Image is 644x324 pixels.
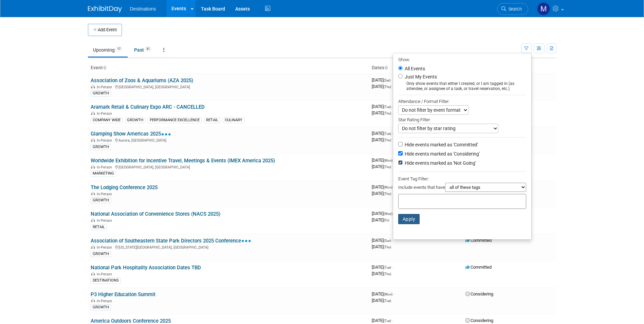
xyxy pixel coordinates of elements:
span: - [392,265,393,270]
a: Upcoming17 [88,43,128,56]
div: [GEOGRAPHIC_DATA], [GEOGRAPHIC_DATA] [91,84,366,89]
span: (Tue) [384,105,391,109]
span: - [392,131,393,136]
span: [DATE] [372,271,391,276]
span: (Thu) [384,245,391,249]
span: Considering [465,318,493,323]
div: RETAIL [204,117,220,123]
span: - [391,77,392,83]
div: Attendance / Format Filter: [398,97,526,105]
span: (Thu) [384,138,391,142]
a: Association of Zoos & Aquariums (AZA 2025) [91,77,193,84]
span: Destinations [130,6,156,12]
div: Star Rating Filter: [398,115,526,124]
span: [DATE] [372,104,393,109]
a: Search [497,3,528,15]
span: Committed [465,238,492,243]
span: [DATE] [372,184,394,190]
label: Just My Events [403,73,437,80]
a: National Park Hospitality Association Dates TBD [91,265,201,271]
span: [DATE] [372,217,389,222]
img: In-Person Event [91,85,95,88]
span: (Mon) [384,185,392,189]
span: [DATE] [372,211,394,216]
div: GROWTH [125,117,145,123]
div: PERFORMANCE EXCELLENCE [148,117,202,123]
span: In-Person [97,85,114,89]
div: MARKETING [91,170,116,177]
span: (Thu) [384,85,391,89]
span: (Mon) [384,292,392,296]
span: In-Person [97,165,114,169]
span: In-Person [97,299,114,303]
a: The Lodging Conference 2025 [91,184,158,191]
span: - [393,291,394,296]
span: [DATE] [372,318,393,323]
span: In-Person [97,111,114,116]
a: Sort by Start Date [384,65,388,70]
span: (Fri) [384,218,389,222]
div: GROWTH [91,304,111,310]
button: Apply [398,214,420,224]
span: [DATE] [372,244,391,249]
div: [US_STATE][GEOGRAPHIC_DATA], [GEOGRAPHIC_DATA] [91,244,366,250]
span: (Tue) [384,299,391,303]
img: In-Person Event [91,272,95,275]
th: Dates [369,62,463,74]
span: (Thu) [384,165,391,169]
span: [DATE] [372,158,394,163]
span: 17 [115,47,123,52]
img: In-Person Event [91,165,95,168]
img: In-Person Event [91,299,95,302]
div: DESTINATIONS [91,277,121,284]
img: Melissa Schattenberg [537,2,550,15]
span: [DATE] [372,137,391,142]
a: National Association of Convenience Stores (NACS 2025) [91,211,220,217]
a: Past31 [129,43,157,56]
a: Association of Southeastern State Park Directors 2025 Conference [91,238,251,244]
img: In-Person Event [91,192,95,195]
span: (Thu) [384,272,391,276]
span: [DATE] [372,265,393,270]
div: Only show events that either I created, or I am tagged in (as attendee, or assignee of a task, or... [398,81,526,91]
th: Event [88,62,369,74]
span: (Sun) [384,239,391,242]
span: [DATE] [372,191,391,196]
span: In-Person [97,192,114,196]
span: Committed [465,265,492,270]
span: [DATE] [372,298,391,303]
span: [DATE] [372,77,392,83]
span: [DATE] [372,238,393,243]
span: In-Person [97,272,114,276]
img: In-Person Event [91,111,95,115]
a: P3 Higher Education Summit [91,291,155,298]
label: Hide events marked as 'Not Going' [403,160,476,166]
span: (Tue) [384,319,391,323]
span: (Thu) [384,111,391,115]
span: In-Person [97,138,114,143]
img: In-Person Event [91,138,95,142]
div: Aurora, [GEOGRAPHIC_DATA] [91,137,366,143]
span: - [392,318,393,323]
span: [DATE] [372,84,391,89]
span: In-Person [97,218,114,223]
img: In-Person Event [91,218,95,222]
div: Event Tag Filter: [398,175,526,183]
span: (Mon) [384,159,392,162]
label: Hide events marked as 'Considering' [403,150,480,157]
a: Aramark Retail & Culinary Expo ARC - CANCELLED [91,104,205,110]
a: Worldwide Exhibition for Incentive Travel, Meetings & Events (IMEX America 2025) [91,158,275,164]
div: CULINARY [223,117,244,123]
div: [GEOGRAPHIC_DATA], [GEOGRAPHIC_DATA] [91,164,366,169]
div: GROWTH [91,144,111,150]
span: (Thu) [384,192,391,196]
img: In-Person Event [91,245,95,249]
div: Show: [398,55,526,64]
button: Add Event [88,24,122,36]
div: Include events that have [398,183,526,194]
img: ExhibitDay [88,6,122,13]
label: Hide events marked as 'Committed' [403,141,478,148]
a: Glamping Show Americas 2025 [91,131,171,137]
span: In-Person [97,245,114,250]
span: (Tue) [384,266,391,269]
